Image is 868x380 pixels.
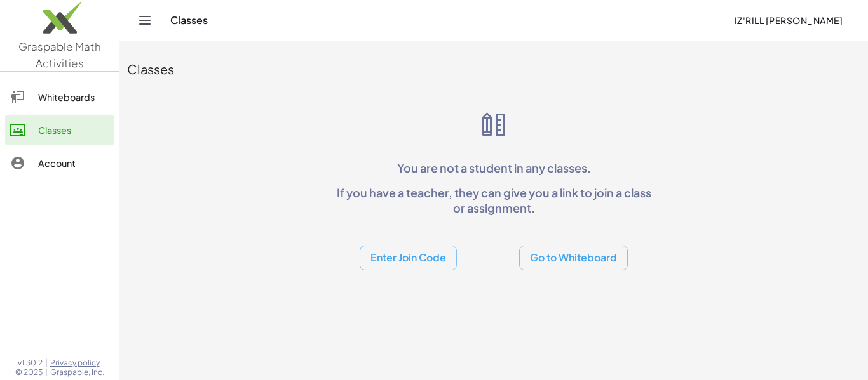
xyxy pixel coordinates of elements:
[360,246,457,270] button: Enter Join Code
[50,358,104,368] a: Privacy policy
[38,122,109,138] div: Classes
[331,161,656,175] p: You are not a student in any classes.
[45,367,48,377] span: |
[331,185,656,215] p: If you have a teacher, they can give you a link to join a class or assignment.
[18,39,101,70] span: Graspable Math Activities
[15,367,43,377] span: © 2025
[135,10,155,30] button: Toggle navigation
[5,115,114,145] a: Classes
[127,60,860,78] div: Classes
[38,155,109,171] div: Account
[18,358,43,368] span: v1.30.2
[5,82,114,112] a: Whiteboards
[38,89,109,105] div: Whiteboards
[5,148,114,178] a: Account
[724,9,853,32] button: Iz'Rill [PERSON_NAME]
[519,246,628,270] button: Go to Whiteboard
[50,367,104,377] span: Graspable, Inc.
[734,15,843,26] span: Iz'Rill [PERSON_NAME]
[45,358,48,368] span: |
